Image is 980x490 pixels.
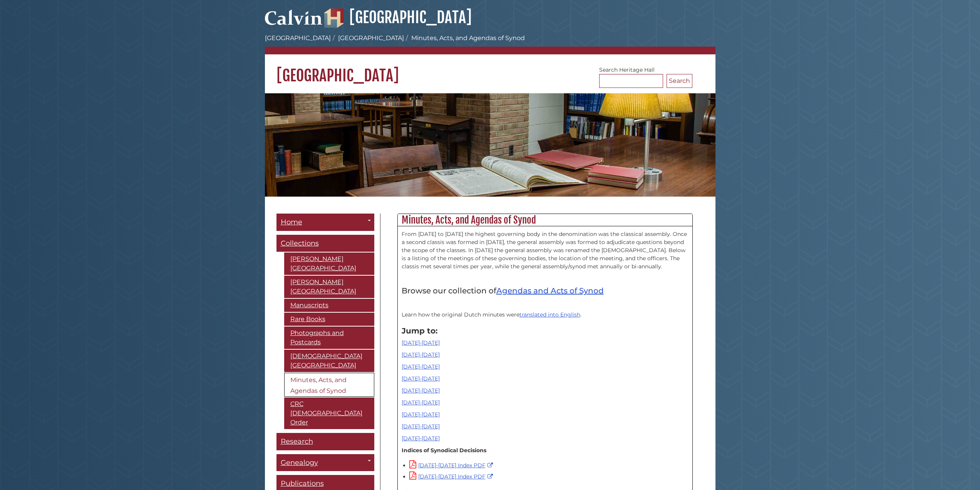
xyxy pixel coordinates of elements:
a: Home [276,214,374,231]
img: Calvin [265,6,323,28]
a: Agendas and Acts of Synod [496,286,604,295]
p: Learn how the original Dutch minutes were . [402,311,689,319]
span: Collections [281,239,319,248]
h2: Minutes, Acts, and Agendas of Synod [398,214,692,226]
li: Minutes, Acts, and Agendas of Synod [404,34,525,43]
a: Calvin University [265,18,323,25]
span: Genealogy [281,458,318,467]
button: Search [667,74,692,88]
a: Research [276,433,374,450]
span: Research [281,437,313,446]
span: Publications [281,479,324,488]
img: Hekman Library Logo [324,8,343,28]
a: Minutes, Acts, and Agendas of Synod [284,373,374,397]
a: [DATE]-[DATE] [402,387,440,394]
a: [DEMOGRAPHIC_DATA][GEOGRAPHIC_DATA] [284,350,374,372]
a: Genealogy [276,454,374,471]
a: [DATE]-[DATE] [402,435,440,442]
a: [PERSON_NAME][GEOGRAPHIC_DATA] [284,253,374,275]
a: [GEOGRAPHIC_DATA] [338,34,404,42]
a: Photographs and Postcards [284,327,374,349]
a: [DATE]-[DATE] [402,339,440,346]
a: translated into English [519,311,580,318]
a: [PERSON_NAME][GEOGRAPHIC_DATA] [284,276,374,298]
strong: Jump to: [402,326,437,335]
a: [DATE]-[DATE] [402,351,440,358]
a: [DATE]-[DATE] [402,399,440,406]
p: From [DATE] to [DATE] the highest governing body in the denomination was the classical assembly. ... [402,230,689,271]
a: [DATE]-[DATE] [402,375,440,382]
a: [DATE]-[DATE] [402,411,440,418]
strong: Indices of Synodical Decisions [402,447,486,454]
a: Collections [276,235,374,252]
a: Manuscripts [284,299,374,312]
a: [DATE]-[DATE] [402,423,440,430]
nav: breadcrumb [265,34,715,54]
a: CRC [DEMOGRAPHIC_DATA] Order [284,397,374,429]
a: [DATE]-[DATE] Index PDF [409,473,495,480]
a: Rare Books [284,313,374,326]
a: [DATE]-[DATE] [402,363,440,370]
h1: [GEOGRAPHIC_DATA] [265,54,715,85]
a: [GEOGRAPHIC_DATA] [324,8,472,27]
a: [GEOGRAPHIC_DATA] [265,34,331,42]
span: Home [281,218,302,226]
h4: Browse our collection of [402,286,689,295]
a: [DATE]-[DATE] Index PDF [409,462,495,469]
